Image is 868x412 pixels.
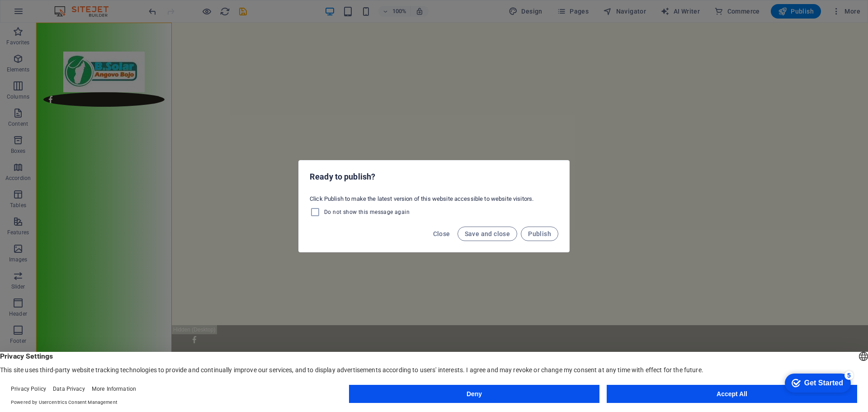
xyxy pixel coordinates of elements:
span: Publish [528,230,551,237]
h2: Ready to publish? [310,171,558,182]
span: Close [433,230,450,237]
div: Click Publish to make the latest version of this website accessible to website visitors. [299,191,569,221]
button: Publish [521,227,558,241]
span: Save and close [465,230,510,237]
button: Close [429,227,454,241]
div: Get Started 5 items remaining, 0% complete [7,5,73,24]
span: Do not show this message again [324,208,410,216]
button: Save and close [458,227,518,241]
div: 5 [67,2,76,11]
div: Get Started [27,10,66,18]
